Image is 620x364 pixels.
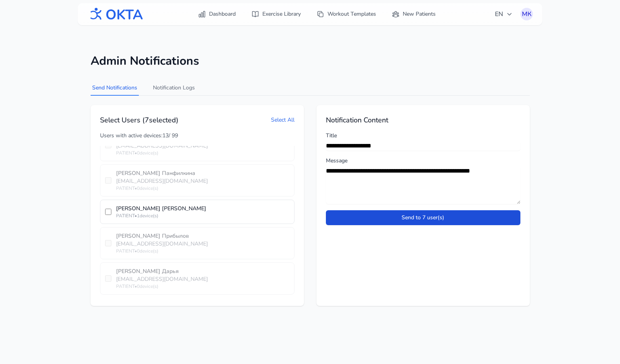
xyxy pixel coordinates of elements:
[87,4,144,24] img: OKTA logo
[116,150,289,156] div: PATIENT • 0 device(s)
[91,81,139,96] button: Send Notifications
[116,283,289,289] div: PATIENT • 0 device(s)
[105,177,111,184] input: [PERSON_NAME] Панфилкина[EMAIL_ADDRESS][DOMAIN_NAME]PATIENT•0device(s)
[116,232,289,240] div: [PERSON_NAME] Прибылов
[312,7,381,21] a: Workout Templates
[247,7,305,21] a: Exercise Library
[100,132,295,140] div: Users with active devices: 13 / 99
[116,205,289,213] div: [PERSON_NAME] [PERSON_NAME]
[116,240,289,248] div: [EMAIL_ADDRESS][DOMAIN_NAME]
[326,157,520,165] label: Message
[326,132,520,140] label: Title
[100,115,178,126] h2: Select Users ( 7 selected)
[91,54,530,68] h1: Admin Notifications
[116,268,289,275] div: [PERSON_NAME] Дарья
[326,210,520,225] button: Send to 7 user(s)
[495,9,513,19] span: EN
[105,275,111,282] input: [PERSON_NAME] Дарья[EMAIL_ADDRESS][DOMAIN_NAME]PATIENT•0device(s)
[116,185,289,191] div: PATIENT • 0 device(s)
[116,142,289,150] div: [EMAIL_ADDRESS][DOMAIN_NAME]
[520,8,533,20] button: МК
[116,275,289,283] div: [EMAIL_ADDRESS][DOMAIN_NAME]
[151,81,196,96] button: Notification Logs
[116,177,289,185] div: [EMAIL_ADDRESS][DOMAIN_NAME]
[105,209,111,215] input: [PERSON_NAME] [PERSON_NAME]PATIENT•1device(s)
[116,169,289,177] div: [PERSON_NAME] Панфилкина
[116,213,289,219] div: PATIENT • 1 device(s)
[193,7,240,21] a: Dashboard
[116,248,289,254] div: PATIENT • 0 device(s)
[105,240,111,246] input: [PERSON_NAME] Прибылов[EMAIL_ADDRESS][DOMAIN_NAME]PATIENT•0device(s)
[271,116,295,124] button: Select All
[490,6,517,22] button: EN
[387,7,440,21] a: New Patients
[326,115,520,126] h2: Notification Content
